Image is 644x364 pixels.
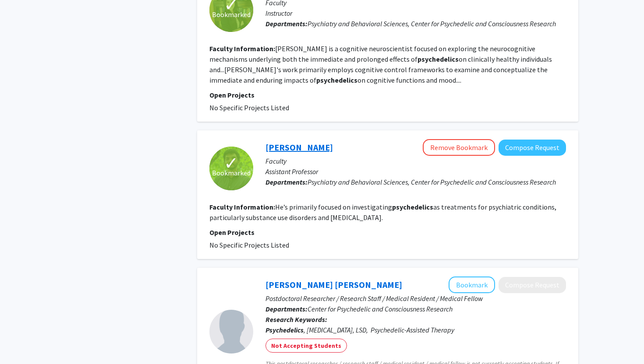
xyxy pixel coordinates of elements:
[265,19,308,28] b: Departments:
[316,76,357,84] b: psychedelics
[224,159,239,168] span: ✓
[423,139,495,156] button: Remove Bookmark
[265,8,566,18] p: Instructor
[265,325,566,335] div: , [MEDICAL_DATA], LSD, Psychedelic-Assisted Therapy
[209,90,566,100] p: Open Projects
[265,166,566,177] p: Assistant Professor
[209,44,552,84] fg-read-more: [PERSON_NAME] is a cognitive neuroscientist focused on exploring the neurocognitive mechanisms un...
[209,44,275,53] b: Faculty Information:
[265,325,304,334] b: Psychedelics
[209,203,275,211] b: Faculty Information:
[449,276,495,293] button: Add Matthew Nielsen Dick to Bookmarks
[308,178,556,186] span: Psychiatry and Behavioral Sciences, Center for Psychedelic and Consciousness Research
[212,9,251,20] span: Bookmarked
[392,203,433,211] b: psychedelics
[224,0,239,9] span: ✓
[209,203,556,222] fg-read-more: He’s primarily focused on investigating as treatments for psychiatric conditions, particularly su...
[209,241,289,249] span: No Specific Projects Listed
[265,142,333,153] a: [PERSON_NAME]
[265,293,566,304] p: Postdoctoral Researcher / Research Staff / Medical Resident / Medical Fellow
[265,304,308,313] b: Departments:
[212,168,251,178] span: Bookmarked
[265,178,308,186] b: Departments:
[499,140,566,156] button: Compose Request to Sandeep Nayak
[265,156,566,166] p: Faculty
[308,19,556,28] span: Psychiatry and Behavioral Sciences, Center for Psychedelic and Consciousness Research
[265,315,327,324] b: Research Keywords:
[265,339,347,353] mat-chip: Not Accepting Students
[265,279,402,290] a: [PERSON_NAME] [PERSON_NAME]
[209,103,289,112] span: No Specific Projects Listed
[308,304,453,313] span: Center for Psychedelic and Consciousness Research
[7,325,37,357] iframe: Chat
[418,55,459,63] b: psychedelics
[499,277,566,293] button: Compose Request to Matthew Nielsen Dick
[209,227,566,238] p: Open Projects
